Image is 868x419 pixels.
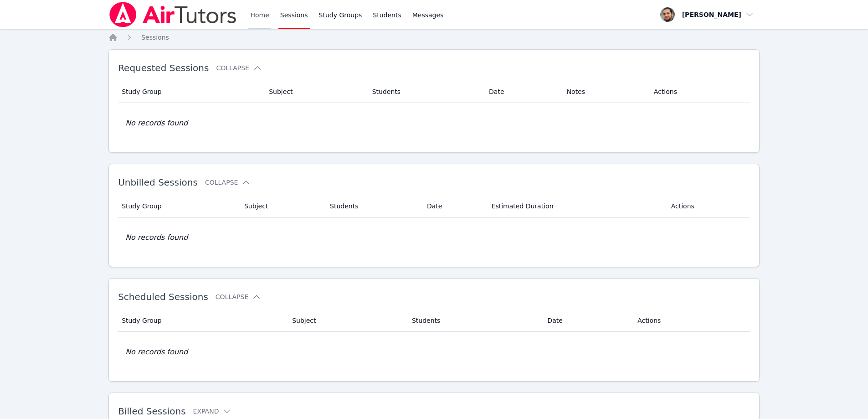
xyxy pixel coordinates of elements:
nav: Breadcrumb [108,33,760,42]
th: Date [483,81,561,103]
span: Unbilled Sessions [118,177,198,188]
span: Scheduled Sessions [118,291,208,302]
th: Actions [632,310,750,332]
th: Study Group [118,81,263,103]
th: Date [542,310,632,332]
th: Students [367,81,483,103]
th: Date [421,195,486,217]
th: Subject [287,310,406,332]
th: Actions [648,81,750,103]
th: Study Group [118,195,239,217]
span: Sessions [141,34,169,41]
button: Collapse [216,292,261,301]
th: Students [406,310,542,332]
button: Collapse [205,178,251,187]
td: No records found [118,332,750,372]
th: Actions [666,195,750,217]
th: Subject [239,195,324,217]
a: Sessions [141,33,169,42]
span: Messages [412,10,444,20]
th: Students [324,195,421,217]
th: Study Group [118,310,287,332]
span: Billed Sessions [118,406,185,417]
button: Collapse [216,63,262,72]
td: No records found [118,217,750,258]
td: No records found [118,103,750,143]
button: Expand [193,407,232,416]
th: Subject [263,81,367,103]
span: Requested Sessions [118,62,209,73]
th: Estimated Duration [486,195,666,217]
th: Notes [561,81,648,103]
img: Air Tutors [108,2,237,27]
